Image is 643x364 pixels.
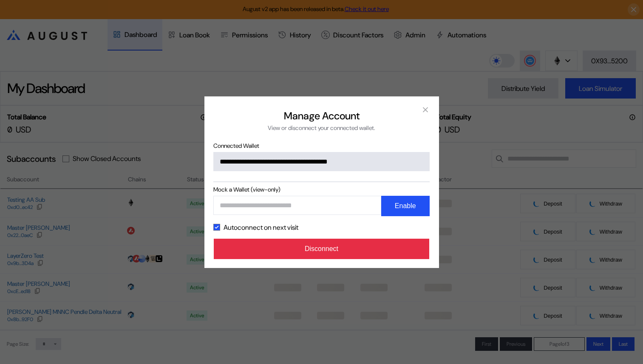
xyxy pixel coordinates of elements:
[213,142,429,150] span: Connected Wallet
[381,196,430,216] button: Enable
[268,124,375,131] div: View or disconnect your connected wallet.
[419,103,432,116] button: close modal
[214,239,430,259] button: Disconnect
[213,186,429,193] span: Mock a Wallet (view-only)
[224,223,298,232] label: Autoconnect on next visit
[284,109,360,122] h2: Manage Account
